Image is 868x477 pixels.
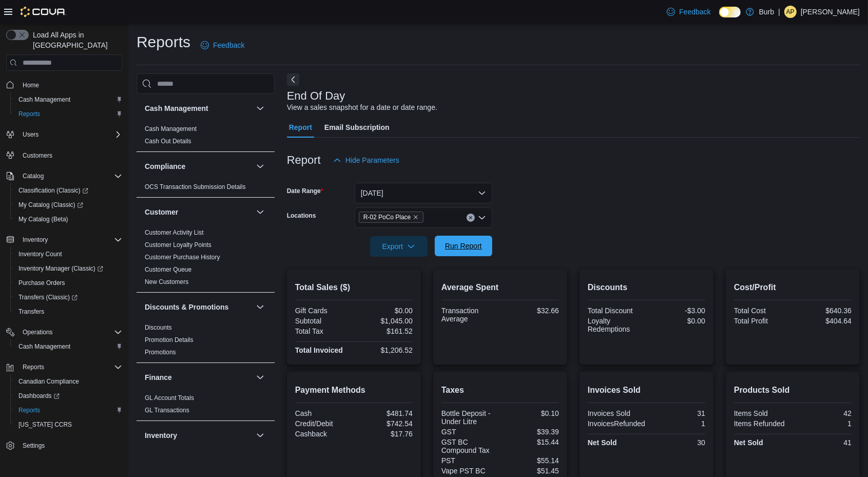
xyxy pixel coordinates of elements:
[23,236,48,244] span: Inventory
[719,17,720,18] span: Dark Mode
[145,348,176,356] span: Promotions
[2,169,126,183] button: Catalog
[18,421,72,429] span: [US_STATE] CCRS
[467,214,475,222] button: Clear input
[795,307,852,315] div: $640.36
[14,375,122,388] span: Canadian Compliance
[145,125,197,133] span: Cash Management
[14,248,122,260] span: Inventory Count
[287,154,321,166] h3: Report
[18,78,122,91] span: Home
[254,371,266,384] button: Finance
[14,93,122,106] span: Cash Management
[356,430,413,438] div: $17.76
[502,467,559,475] div: $51.45
[145,430,252,441] button: Inventory
[10,417,126,432] button: [US_STATE] CCRS
[145,229,204,236] a: Customer Activity List
[795,438,852,447] div: 41
[145,125,197,132] a: Cash Management
[14,375,83,388] a: Canadian Compliance
[441,428,498,436] div: GST
[145,349,176,356] a: Promotions
[145,253,220,261] span: Customer Purchase History
[734,317,791,325] div: Total Profit
[254,206,266,218] button: Customer
[14,199,87,211] a: My Catalog (Classic)
[18,128,43,141] button: Users
[18,361,48,373] button: Reports
[23,363,44,371] span: Reports
[734,409,791,417] div: Items Sold
[295,307,352,315] div: Gift Cards
[145,103,252,113] button: Cash Management
[295,409,352,417] div: Cash
[254,102,266,115] button: Cash Management
[441,456,498,465] div: PST
[295,346,343,354] strong: Total Invoiced
[734,438,763,447] strong: Net Sold
[18,79,43,91] a: Home
[10,403,126,417] button: Reports
[145,183,246,191] span: OCS Transaction Submission Details
[784,6,797,18] div: Amanda Payette
[10,374,126,389] button: Canadian Compliance
[14,390,122,402] span: Dashboards
[663,2,715,22] a: Feedback
[197,35,248,55] a: Feedback
[18,406,40,414] span: Reports
[356,317,413,325] div: $1,045.00
[18,170,48,182] button: Catalog
[2,77,126,92] button: Home
[289,117,312,138] span: Report
[145,302,228,312] h3: Discounts & Promotions
[23,81,39,89] span: Home
[145,161,252,171] button: Compliance
[18,201,83,209] span: My Catalog (Classic)
[18,128,122,141] span: Users
[679,7,710,17] span: Feedback
[145,336,194,344] span: Promotion Details
[145,207,178,217] h3: Customer
[359,212,424,223] span: R-02 PoCo Place
[14,404,44,416] a: Reports
[18,250,62,258] span: Inventory Count
[2,233,126,247] button: Inventory
[137,392,275,421] div: Finance
[376,236,421,257] span: Export
[14,199,122,211] span: My Catalog (Classic)
[23,130,38,139] span: Users
[18,264,103,273] span: Inventory Manager (Classic)
[295,281,413,294] h2: Total Sales ($)
[10,389,126,403] a: Dashboards
[145,302,252,312] button: Discounts & Promotions
[145,207,252,217] button: Customer
[2,360,126,374] button: Reports
[14,390,64,402] a: Dashboards
[795,419,852,428] div: 1
[145,407,189,414] a: GL Transactions
[145,372,172,383] h3: Finance
[145,161,185,171] h3: Compliance
[14,184,92,197] a: Classification (Classic)
[287,187,323,195] label: Date Range
[734,384,852,396] h2: Products Sold
[502,307,559,315] div: $32.66
[145,394,194,402] span: GL Account Totals
[648,409,705,417] div: 31
[145,265,191,274] span: Customer Queue
[588,317,645,333] div: Loyalty Redemptions
[370,236,428,257] button: Export
[295,384,413,396] h2: Payment Methods
[445,241,482,251] span: Run Report
[588,281,705,294] h2: Discounts
[734,419,791,428] div: Items Refunded
[23,442,45,450] span: Settings
[18,96,70,104] span: Cash Management
[145,278,188,286] span: New Customers
[14,340,122,353] span: Cash Management
[356,307,413,315] div: $0.00
[137,181,275,197] div: Compliance
[2,148,126,163] button: Customers
[18,170,122,182] span: Catalog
